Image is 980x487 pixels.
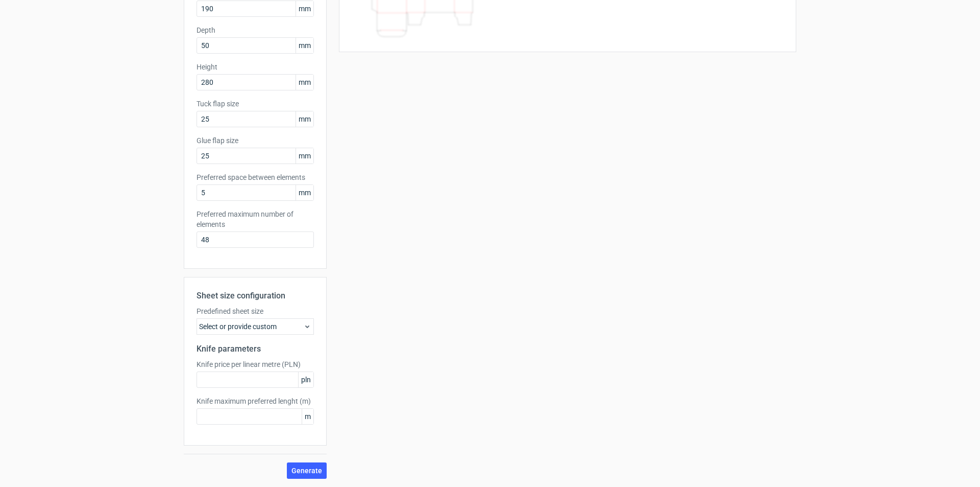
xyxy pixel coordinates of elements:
span: mm [296,75,313,90]
h2: Knife parameters [197,343,314,355]
label: Knife maximum preferred lenght (m) [197,396,314,406]
span: mm [296,1,313,16]
label: Depth [197,25,314,35]
h2: Sheet size configuration [197,290,314,302]
span: mm [296,38,313,53]
label: Predefined sheet size [197,306,314,316]
label: Preferred space between elements [197,172,314,182]
label: Height [197,62,314,72]
span: pln [298,372,313,387]
span: mm [296,185,313,200]
div: Select or provide custom [197,318,314,335]
label: Knife price per linear metre (PLN) [197,359,314,369]
label: Tuck flap size [197,99,314,109]
label: Preferred maximum number of elements [197,209,314,229]
span: mm [296,148,313,164]
span: m [302,409,313,424]
label: Glue flap size [197,135,314,146]
span: Generate [291,467,322,474]
span: mm [296,111,313,127]
button: Generate [287,462,327,479]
